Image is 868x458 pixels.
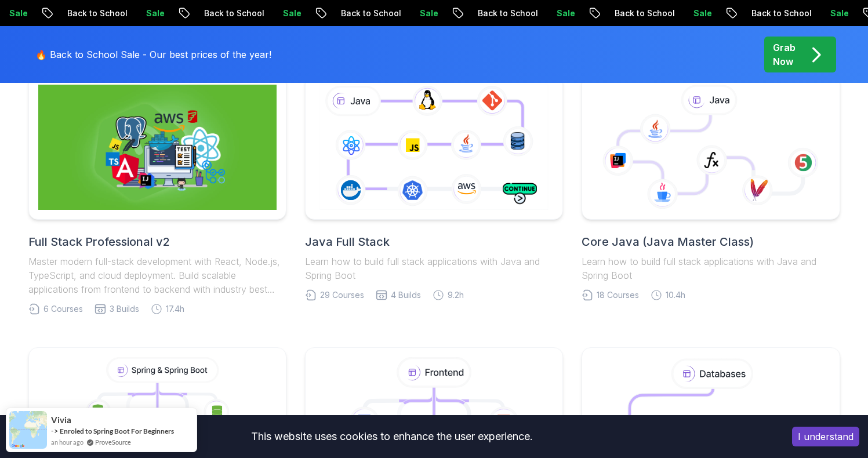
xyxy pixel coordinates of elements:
[602,8,681,19] p: Back to School
[408,8,445,19] p: Sale
[544,8,582,19] p: Sale
[28,75,286,315] a: Full Stack Professional v2Full Stack Professional v2Master modern full-stack development with Rea...
[666,289,685,301] span: 10.4h
[38,85,277,210] img: Full Stack Professional v2
[9,424,775,449] div: This website uses cookies to enhance the user experience.
[60,426,174,436] a: Enroled to Spring Boot For Beginners
[448,289,464,301] span: 9.2h
[305,75,563,301] a: Java Full StackLearn how to build full stack applications with Java and Spring Boot29 Courses4 Bu...
[51,437,83,447] span: an hour ago
[28,234,286,250] h2: Full Stack Professional v2
[391,289,421,301] span: 4 Builds
[305,255,563,282] p: Learn how to build full stack applications with Java and Spring Boot
[166,303,184,315] span: 17.4h
[739,8,818,19] p: Back to School
[95,437,131,447] a: ProveSource
[792,427,859,446] button: Accept cookies
[51,426,59,435] span: ->
[110,303,139,315] span: 3 Builds
[582,255,840,282] p: Learn how to build full stack applications with Java and Spring Boot
[320,289,364,301] span: 29 Courses
[773,41,796,68] p: Grab Now
[35,48,271,61] p: 🔥 Back to School Sale - Our best prices of the year!
[51,415,71,425] span: Vivia
[597,289,639,301] span: 18 Courses
[466,8,544,19] p: Back to School
[134,8,171,19] p: Sale
[9,411,47,449] img: provesource social proof notification image
[818,8,855,19] p: Sale
[271,8,308,19] p: Sale
[681,8,718,19] p: Sale
[582,75,840,301] a: Core Java (Java Master Class)Learn how to build full stack applications with Java and Spring Boot...
[582,234,840,250] h2: Core Java (Java Master Class)
[192,8,271,19] p: Back to School
[43,303,83,315] span: 6 Courses
[55,8,134,19] p: Back to School
[305,234,563,250] h2: Java Full Stack
[28,255,286,296] p: Master modern full-stack development with React, Node.js, TypeScript, and cloud deployment. Build...
[329,8,408,19] p: Back to School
